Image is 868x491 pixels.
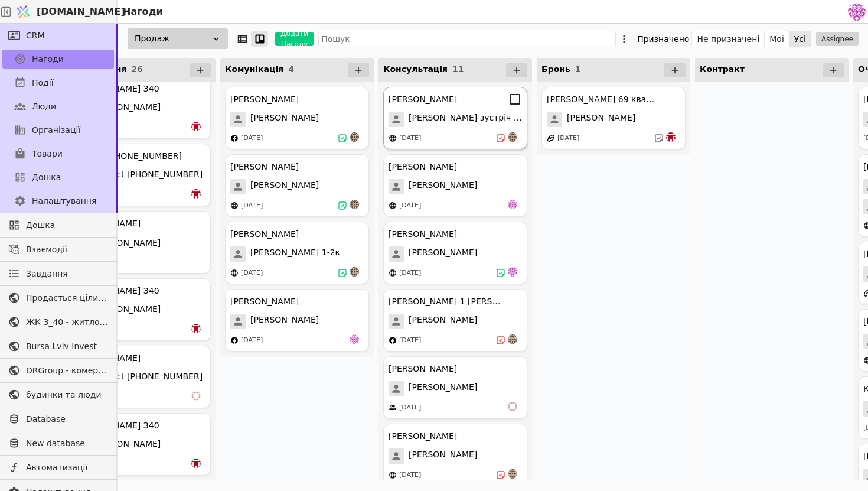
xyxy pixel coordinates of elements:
div: [DATE] [241,268,263,278]
span: Консультація [383,64,448,74]
img: bo [191,459,201,468]
span: 11 [452,64,464,74]
div: [DATE] [557,134,579,144]
a: DRGroup - комерційна нерухоомість [2,361,114,380]
div: [PERSON_NAME] [389,161,457,173]
span: 4 [288,64,294,74]
span: Контракт [700,64,745,74]
div: [PERSON_NAME] [230,295,299,308]
div: [PERSON_NAME] [230,228,299,240]
div: [PERSON_NAME] З40[PERSON_NAME]bo [67,76,211,139]
div: [PERSON_NAME] [389,93,457,106]
img: online-store.svg [389,201,397,210]
a: New database [2,434,114,453]
span: [PERSON_NAME] 1-2к [250,246,340,262]
div: [PERSON_NAME] 69 квартира[PERSON_NAME][DATE]bo [541,87,686,149]
img: online-store.svg [230,201,239,210]
a: Організації [2,121,114,139]
a: Люди [2,97,114,116]
div: [PERSON_NAME] [389,363,457,375]
div: [PERSON_NAME][PERSON_NAME][DATE]de [383,222,527,284]
span: [PERSON_NAME] [409,448,477,464]
span: Contact [PHONE_NUMBER] [92,168,203,184]
button: Усі [789,31,811,47]
span: [PERSON_NAME] [250,179,319,194]
h2: Нагоди [118,5,163,19]
img: people.svg [389,404,397,412]
img: de [350,334,359,344]
span: Дошка [26,219,108,232]
img: bo [191,324,201,333]
div: [PERSON_NAME] З40[PERSON_NAME]bo [67,278,211,341]
span: [PERSON_NAME] [92,237,161,252]
a: Нагоди [2,50,114,69]
img: facebook.svg [230,336,239,344]
span: [PERSON_NAME] [92,303,161,318]
a: Bursa Lviv Invest [2,337,114,356]
span: Продається цілий будинок [PERSON_NAME] нерухомість [26,292,108,304]
img: facebook.svg [389,336,397,344]
img: online-store.svg [389,471,397,479]
span: Завдання [26,268,68,280]
a: Database [2,409,114,428]
div: [DATE] [241,336,263,346]
div: [PERSON_NAME] [230,93,299,106]
a: ЖК З_40 - житлова та комерційна нерухомість класу Преміум [2,313,114,331]
div: [DATE] [399,470,421,480]
a: [DOMAIN_NAME] [12,1,118,23]
div: [PERSON_NAME][PERSON_NAME][DATE]vi [383,356,527,419]
img: Logo [14,1,32,23]
span: [PERSON_NAME] зустріч 13.08 [409,112,522,127]
img: bo [666,132,676,142]
span: [PERSON_NAME] [250,314,319,329]
img: de [508,200,517,209]
div: [PERSON_NAME][PERSON_NAME][DATE]an [225,87,369,149]
a: Завдання [2,264,114,283]
img: bo [191,122,201,131]
span: Події [32,77,54,89]
span: [PERSON_NAME] [92,438,161,453]
img: online-store.svg [389,269,397,277]
a: Події [2,73,114,92]
a: Налаштування [2,191,114,210]
div: [PERSON_NAME] 69 квартира [547,93,659,106]
div: [PERSON_NAME]Contact [PHONE_NUMBER]vi [67,346,211,408]
span: Bursa Lviv Invest [26,340,108,353]
a: Автоматизації [2,458,114,477]
input: Пошук [318,31,616,47]
span: [PERSON_NAME] [409,246,477,262]
div: Нагода [PHONE_NUMBER] [72,150,182,162]
div: Нагода [PHONE_NUMBER]Contact [PHONE_NUMBER]bo [67,144,211,206]
span: Люди [32,100,56,113]
span: CRM [26,30,45,42]
img: vi [508,402,517,411]
span: Database [26,413,108,425]
img: an [350,132,359,142]
div: [DATE] [399,134,421,144]
div: [DATE] [399,403,421,413]
button: Assignee [816,32,859,46]
span: [PERSON_NAME] [250,112,319,127]
span: 1 [575,64,581,74]
div: [PERSON_NAME][PERSON_NAME][DATE]de [383,154,527,217]
span: Дошка [32,171,61,184]
span: Бронь [541,64,570,74]
img: an [508,469,517,479]
img: an [350,200,359,209]
img: online-store.svg [230,269,239,277]
div: [PERSON_NAME][PERSON_NAME] 1-2к[DATE]an [225,222,369,284]
span: Організації [32,124,80,136]
div: [PERSON_NAME] [389,228,457,240]
div: Призначено [637,31,689,47]
a: Додати Нагоду [268,32,314,46]
span: Налаштування [32,195,96,207]
span: [PERSON_NAME] [409,381,477,396]
span: [PERSON_NAME] [567,112,635,127]
img: affiliate-program.svg [547,134,555,142]
div: [PERSON_NAME] 1 [PERSON_NAME] [389,295,501,308]
div: [PERSON_NAME][PERSON_NAME][DATE]an [383,424,527,486]
span: Нагоди [32,53,64,66]
a: Дошка [2,216,114,235]
img: an [508,132,517,142]
button: Мої [765,31,789,47]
